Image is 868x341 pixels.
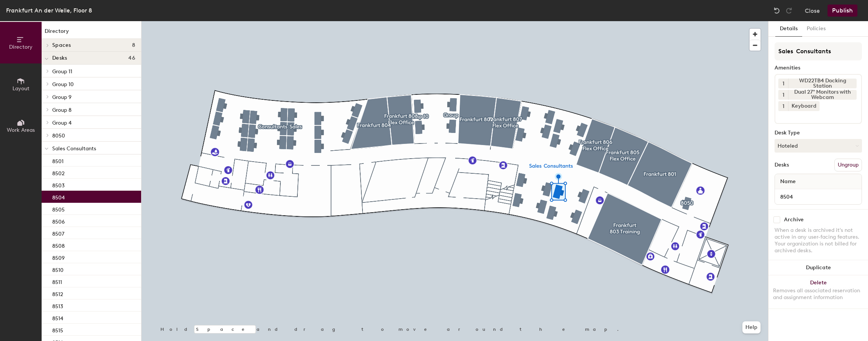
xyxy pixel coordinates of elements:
p: 8509 [52,253,65,261]
p: 8502 [52,168,65,177]
span: Group 9 [52,94,72,100]
button: 1 [778,101,788,111]
span: Group 4 [52,120,72,126]
button: Close [805,5,820,17]
span: Sales Consultants [52,145,96,152]
p: 8507 [52,228,64,237]
div: Removes all associated reservation and assignment information [773,287,863,301]
button: 1 [778,90,788,100]
p: 8505 [52,204,65,213]
span: 1 [782,91,784,99]
span: 1 [782,102,784,110]
img: Undo [773,7,781,14]
input: Unnamed desk [776,191,860,202]
button: Hoteled [775,139,862,153]
div: Desk Type [775,130,862,136]
button: Duplicate [768,260,868,275]
div: Frankfurt An der Welle, Floor 8 [6,6,92,15]
span: Directory [9,44,33,50]
span: 1 [782,80,784,88]
p: 8508 [52,241,65,249]
span: 46 [128,55,135,61]
p: 8506 [52,216,65,225]
div: Dual 27" Monitors with Webcam [788,90,857,100]
div: When a desk is archived it's not active in any user-facing features. Your organization is not bil... [775,227,862,254]
button: 1 [778,79,788,88]
span: Group 10 [52,81,74,88]
span: Name [776,175,800,188]
span: Desks [52,55,67,61]
p: 8501 [52,156,64,165]
button: DeleteRemoves all associated reservation and assignment information [768,275,868,309]
span: Layout [12,85,30,92]
span: Group 8 [52,107,72,113]
p: 8514 [52,313,63,322]
div: Amenities [775,65,862,71]
button: Help [742,321,761,333]
h1: Directory [42,27,141,39]
p: 8515 [52,325,63,334]
p: 8504 [52,192,65,201]
span: Group 11 [52,68,72,75]
p: 8511 [52,277,62,285]
button: Policies [802,21,830,37]
div: WD22TB4 Docking Station [788,79,857,88]
button: Ungroup [834,159,862,171]
span: 8 [132,42,135,48]
p: 8510 [52,265,64,273]
span: Work Areas [7,127,35,133]
p: 8503 [52,180,65,189]
p: 8513 [52,301,63,310]
div: Keyboard [788,101,820,111]
div: Desks [775,162,789,168]
div: Archive [784,217,804,223]
p: 8512 [52,289,63,298]
img: Redo [785,7,793,14]
button: Publish [828,5,857,17]
span: Spaces [52,42,71,48]
button: Details [775,21,802,37]
span: 8050 [52,133,65,139]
